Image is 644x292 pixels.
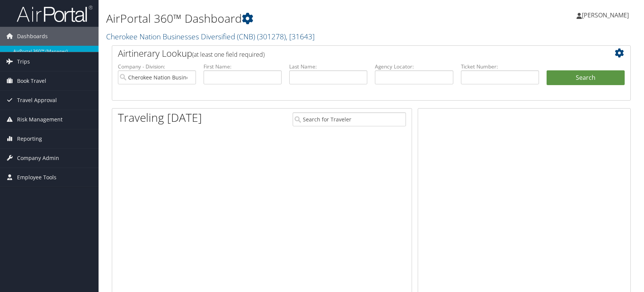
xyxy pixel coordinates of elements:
span: Dashboards [17,27,48,46]
span: Travel Approval [17,91,57,110]
span: Book Travel [17,71,46,90]
label: Agency Locator: [375,63,453,70]
span: Risk Management [17,110,63,129]
label: Last Name: [289,63,367,70]
label: First Name: [204,63,282,70]
span: ( 301278 ) [257,31,286,42]
span: Trips [17,52,30,71]
span: [PERSON_NAME] [582,11,629,19]
a: [PERSON_NAME] [577,4,636,26]
button: Search [547,70,625,85]
label: Ticket Number: [461,63,539,70]
span: Employee Tools [17,168,56,187]
label: Company - Division: [118,63,196,70]
a: Cherokee Nation Businesses Diversified (CNB) [106,31,315,42]
input: Search for Traveler [293,112,406,126]
h1: AirPortal 360™ Dashboard [106,11,460,26]
img: airportal-logo.png [17,5,92,23]
span: Company Admin [17,149,59,168]
span: , [ 31643 ] [286,31,315,42]
h2: Airtinerary Lookup [118,47,581,60]
span: Reporting [17,129,42,148]
span: (at least one field required) [192,50,265,59]
h1: Traveling [DATE] [118,110,202,126]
